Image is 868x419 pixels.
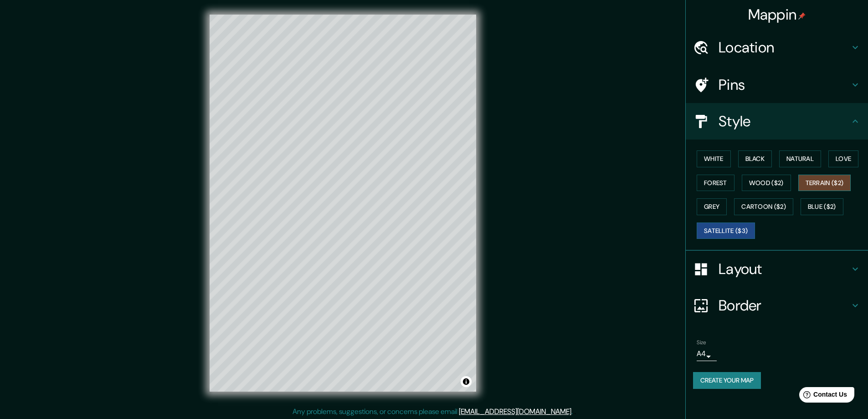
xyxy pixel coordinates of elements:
[686,29,868,66] div: Location
[734,198,793,215] button: Cartoon ($2)
[293,406,573,417] p: Any problems, suggestions, or concerns please email .
[686,103,868,140] div: Style
[719,38,850,57] h4: Location
[697,347,717,361] div: A4
[738,150,772,167] button: Black
[697,339,706,347] label: Size
[787,383,858,409] iframe: Help widget launcher
[573,406,574,417] div: .
[697,222,755,239] button: Satellite ($3)
[742,175,791,191] button: Wood ($2)
[798,175,851,191] button: Terrain ($2)
[574,406,576,417] div: .
[748,5,806,24] h4: Mappin
[719,260,850,278] h4: Layout
[779,150,821,167] button: Natural
[719,112,850,130] h4: Style
[697,198,727,215] button: Grey
[801,198,843,215] button: Blue ($2)
[693,372,761,389] button: Create your map
[459,407,571,416] a: [EMAIL_ADDRESS][DOMAIN_NAME]
[686,287,868,324] div: Border
[686,251,868,287] div: Layout
[798,12,806,20] img: pin-icon.png
[828,150,858,167] button: Love
[461,376,472,387] button: Toggle attribution
[697,150,731,167] button: White
[697,175,734,191] button: Forest
[719,296,850,315] h4: Border
[686,67,868,103] div: Pins
[719,76,850,94] h4: Pins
